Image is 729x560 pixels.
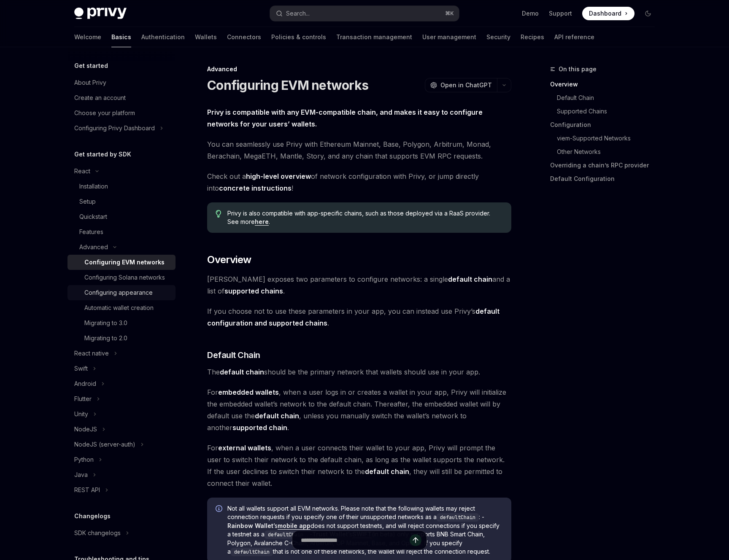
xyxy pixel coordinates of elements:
div: Installation [79,181,108,191]
span: Open in ChatGPT [440,81,492,89]
a: Demo [522,9,539,18]
svg: Info [216,505,224,514]
a: Configuring Solana networks [67,270,175,285]
a: Configuring EVM networks [67,255,175,270]
div: Setup [79,197,96,207]
a: API reference [554,27,594,47]
span: The should be the primary network that wallets should use in your app. [207,366,511,378]
span: Privy is also compatible with app-specific chains, such as those deployed via a RaaS provider. Se... [227,209,503,226]
div: Swift [74,363,88,374]
a: supported chains [224,287,283,296]
strong: supported chain [232,423,287,432]
div: Configuring Solana networks [84,272,165,283]
a: Supported Chains [557,105,661,118]
span: If you choose not to use these parameters in your app, you can instead use Privy’s . [207,305,511,329]
a: Overriding a chain’s RPC provider [550,159,661,172]
a: Default Configuration [550,172,661,186]
a: Support [549,9,572,18]
div: Configuring Privy Dashboard [74,123,155,133]
div: React [74,166,90,176]
span: ⌘ K [445,10,454,17]
svg: Tip [216,210,221,218]
div: Configuring appearance [84,288,153,298]
div: Android [74,379,96,389]
strong: default chain [220,368,264,376]
a: Choose your platform [67,105,175,121]
a: Features [67,224,175,240]
a: Migrating to 2.0 [67,331,175,346]
div: Automatic wallet creation [84,303,154,313]
a: Policies & controls [271,27,326,47]
a: Basics [111,27,131,47]
button: Open in ChatGPT [425,78,497,92]
a: User management [422,27,476,47]
a: Quickstart [67,209,175,224]
a: default chain [448,275,492,284]
div: Python [74,455,94,465]
div: Flutter [74,394,92,404]
a: Welcome [74,27,101,47]
div: NodeJS (server-auth) [74,439,135,450]
div: Create an account [74,93,126,103]
img: dark logo [74,8,127,19]
span: On this page [559,64,597,74]
div: Unity [74,409,88,419]
strong: embedded wallets [218,388,279,396]
strong: default chain [365,467,409,476]
span: Not all wallets support all EVM networks. Please note that the following wallets may reject conne... [227,504,503,556]
span: You can seamlessly use Privy with Ethereum Mainnet, Base, Polygon, Arbitrum, Monad, Berachain, Me... [207,138,511,162]
span: For , when a user connects their wallet to your app, Privy will prompt the user to switch their n... [207,442,511,489]
a: concrete instructions [219,184,292,193]
a: Connectors [227,27,261,47]
div: Migrating to 2.0 [84,333,127,343]
div: Advanced [79,242,108,252]
strong: default chain [255,412,299,420]
a: high-level overview [246,172,311,181]
div: Features [79,227,103,237]
a: Create an account [67,90,175,105]
span: Default Chain [207,349,260,361]
button: Send message [410,534,421,546]
a: mobile app [278,522,310,530]
span: Dashboard [589,9,621,18]
div: NodeJS [74,424,97,434]
div: Search... [286,8,310,19]
h5: Changelogs [74,511,111,521]
strong: external wallets [218,444,271,452]
h1: Configuring EVM networks [207,78,368,93]
div: Java [74,470,88,480]
a: Installation [67,179,175,194]
strong: Privy is compatible with any EVM-compatible chain, and makes it easy to configure networks for yo... [207,108,483,128]
a: Overview [550,78,661,91]
span: For , when a user logs in or creates a wallet in your app, Privy will initialize the embedded wal... [207,386,511,433]
a: Configuration [550,118,661,132]
h5: Get started [74,61,108,71]
a: Other Networks [557,145,661,159]
code: defaultChain [437,513,479,522]
a: Transaction management [336,27,412,47]
a: Default Chain [557,91,661,105]
div: About Privy [74,78,106,88]
a: About Privy [67,75,175,90]
a: Automatic wallet creation [67,300,175,315]
a: Authentication [141,27,185,47]
div: Configuring EVM networks [84,257,165,267]
a: supported chain [232,423,287,432]
a: Configuring appearance [67,285,175,300]
a: Setup [67,194,175,209]
div: Quickstart [79,212,107,222]
span: Check out a of network configuration with Privy, or jump directly into ! [207,170,511,194]
a: viem-Supported Networks [557,132,661,145]
strong: Rainbow Wallet [227,522,273,529]
h5: Get started by SDK [74,149,131,159]
div: React native [74,348,109,358]
div: Migrating to 3.0 [84,318,127,328]
div: SDK changelogs [74,528,121,538]
div: REST API [74,485,100,495]
button: Search...⌘K [270,6,459,21]
strong: supported chains [224,287,283,295]
a: Security [486,27,510,47]
a: Wallets [195,27,217,47]
a: Recipes [521,27,544,47]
